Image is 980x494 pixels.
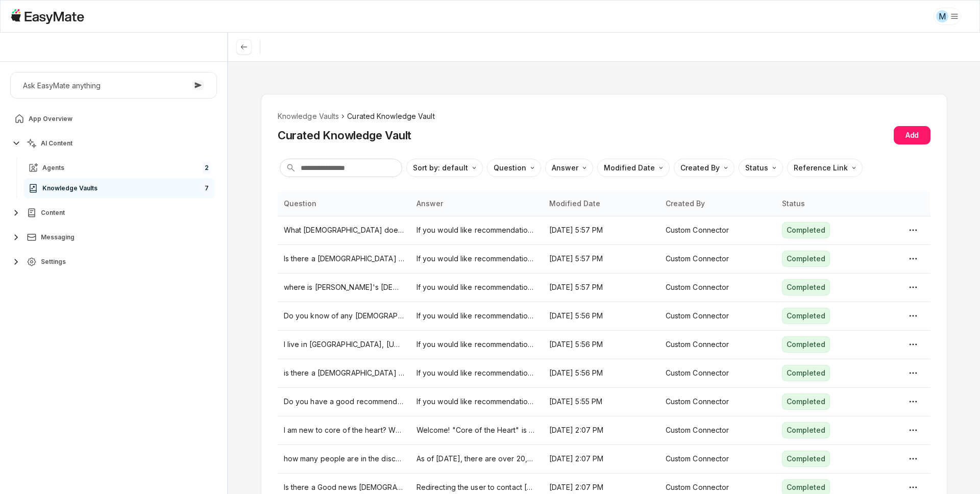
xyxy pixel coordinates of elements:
[10,252,217,272] button: Settings
[416,453,537,464] p: As of [DATE], there are over 20,000 members. More members are joining every day! Please join us i...
[41,209,65,217] span: Content
[416,367,537,379] p: If you would like recommendations for [DEMOGRAPHIC_DATA], please join our Discord and ask a @mod ...
[782,336,830,353] div: Completed
[347,111,434,122] span: Curated Knowledge Vault
[416,225,537,236] p: If you would like recommendations for [DEMOGRAPHIC_DATA], please join our Discord and ask a @mod ...
[549,367,653,379] p: [DATE] 5:56 PM
[410,191,543,216] th: Answer
[659,191,776,216] th: Created By
[776,191,892,216] th: Status
[278,128,411,143] h2: Curated Knowledge Vault
[552,162,578,174] p: Answer
[604,162,655,174] p: Modified Date
[666,367,770,379] p: Custom Connector
[894,126,930,144] button: Add
[416,339,537,350] p: If you would like recommendations for [DEMOGRAPHIC_DATA], please join our Discord and ask a @mod ...
[549,339,653,350] p: [DATE] 5:56 PM
[782,222,830,238] div: Completed
[666,310,770,322] p: Custom Connector
[666,225,770,236] p: Custom Connector
[41,139,72,147] span: AI Content
[487,159,541,177] button: Question
[782,365,830,381] div: Completed
[24,178,215,199] a: Knowledge Vaults7
[284,225,404,236] p: What [DEMOGRAPHIC_DATA] does [PERSON_NAME] go to?
[666,253,770,264] p: Custom Connector
[406,159,483,177] button: Sort by: default
[284,425,404,436] p: I am new to core of the heart? What is it?
[416,425,537,436] p: Welcome! "Core of the Heart" is all about helping people grow in their faith, not just by learnin...
[666,339,770,350] p: Custom Connector
[597,159,670,177] button: Modified Date
[549,482,653,493] p: [DATE] 2:07 PM
[666,282,770,293] p: Custom Connector
[10,227,217,248] button: Messaging
[284,453,404,464] p: how many people are in the discord?
[549,282,653,293] p: [DATE] 5:57 PM
[10,203,217,223] button: Content
[10,133,217,154] button: AI Content
[41,258,66,266] span: Settings
[278,111,339,122] li: Knowledge Vaults
[549,310,653,322] p: [DATE] 5:56 PM
[782,451,830,467] div: Completed
[782,422,830,438] div: Completed
[413,162,468,174] p: Sort by: default
[284,367,404,379] p: is there a [DEMOGRAPHIC_DATA] centered [DEMOGRAPHIC_DATA] in [US_STATE]?
[42,164,64,172] span: Agents
[284,482,404,493] p: Is there a Good news [DEMOGRAPHIC_DATA] in [GEOGRAPHIC_DATA]?
[284,282,404,293] p: where is [PERSON_NAME]'s [DEMOGRAPHIC_DATA] located?
[416,310,537,322] p: If you would like recommendations for [DEMOGRAPHIC_DATA], please join our Discord and ask a @mod ...
[284,339,404,350] p: I live in [GEOGRAPHIC_DATA], [US_STATE], are there any [DEMOGRAPHIC_DATA] in my area?
[284,253,404,264] p: Is there a [DEMOGRAPHIC_DATA] centered [DEMOGRAPHIC_DATA] in [US_STATE]?
[41,233,75,241] span: Messaging
[10,109,217,129] a: App Overview
[549,453,653,464] p: [DATE] 2:07 PM
[416,282,537,293] p: If you would like recommendations for [DEMOGRAPHIC_DATA], please join our Discord and ask a @mod ...
[42,184,97,192] span: Knowledge Vaults
[674,159,734,177] button: Created By
[549,396,653,407] p: [DATE] 5:55 PM
[203,182,211,194] span: 7
[549,253,653,264] p: [DATE] 5:57 PM
[739,159,783,177] button: Status
[284,396,404,407] p: Do you have a good recommendation of a [DEMOGRAPHIC_DATA] I can attend in [US_STATE]?
[782,279,830,295] div: Completed
[494,162,526,174] p: Question
[745,162,768,174] p: Status
[284,310,404,322] p: Do you know of any [DEMOGRAPHIC_DATA] in my area?
[549,225,653,236] p: [DATE] 5:57 PM
[787,159,863,177] button: Reference Link
[936,10,948,22] div: M
[680,162,720,174] p: Created By
[278,111,930,122] nav: breadcrumb
[543,191,659,216] th: Modified Date
[203,162,211,174] span: 2
[545,159,593,177] button: Answer
[29,115,72,123] span: App Overview
[782,251,830,267] div: Completed
[666,396,770,407] p: Custom Connector
[666,482,770,493] p: Custom Connector
[782,393,830,410] div: Completed
[416,396,537,407] p: If you would like recommendations for [DEMOGRAPHIC_DATA], please join our Discord and ask a @mod ...
[24,158,215,178] a: Agents2
[10,72,217,98] button: Ask EasyMate anything
[666,425,770,436] p: Custom Connector
[416,482,537,493] p: Redirecting the user to contact [PERSON_NAME] directly for any information regarding [DEMOGRAPHIC...
[416,253,537,264] p: If you would like recommendations for [DEMOGRAPHIC_DATA], please join our Discord and ask a @mod ...
[794,162,848,174] p: Reference Link
[278,191,410,216] th: Question
[666,453,770,464] p: Custom Connector
[549,425,653,436] p: [DATE] 2:07 PM
[782,308,830,324] div: Completed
